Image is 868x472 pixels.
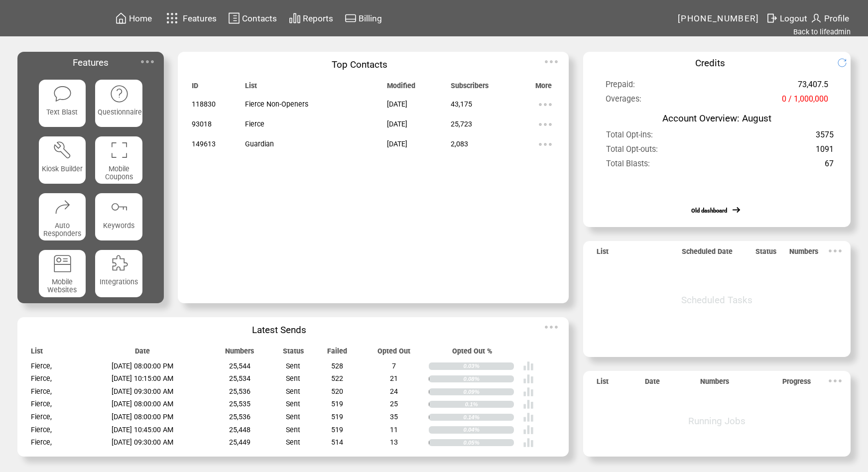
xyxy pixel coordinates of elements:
span: 3575 [816,130,834,144]
span: [DATE] 08:00:00 PM [112,413,173,421]
span: Subscribers [451,82,489,95]
img: contacts.svg [228,12,240,24]
img: ellypsis.svg [825,241,845,261]
span: Fierce [245,120,264,128]
span: Failed [327,347,347,360]
span: 528 [331,362,343,370]
span: 25,536 [229,387,250,395]
span: 43,175 [451,100,472,108]
span: [DATE] 09:30:00 AM [112,438,173,446]
span: Fierce, [31,387,52,395]
span: 7 [392,362,396,370]
span: [DATE] 10:45:00 AM [112,426,173,434]
span: Fierce, [31,413,52,421]
span: ID [192,82,198,95]
span: [DATE] [387,140,407,148]
span: Text Blast [46,108,78,116]
img: poll%20-%20white.svg [523,373,534,384]
img: ellypsis.svg [535,95,555,115]
span: 118830 [192,100,216,108]
span: More [535,82,552,95]
span: Sent [286,374,300,382]
span: 522 [331,374,343,382]
img: ellypsis.svg [825,371,845,391]
span: Mobile Coupons [105,165,133,181]
a: Home [114,10,153,26]
span: Profile [824,13,849,23]
span: Running Jobs [688,415,745,427]
img: poll%20-%20white.svg [523,399,534,410]
a: Text Blast [39,80,86,127]
span: 13 [390,438,398,446]
span: [DATE] 09:30:00 AM [112,387,173,395]
img: poll%20-%20white.svg [523,360,534,371]
span: Total Blasts: [606,159,650,173]
a: Kiosk Builder [39,136,86,184]
img: integrations.svg [110,254,129,273]
span: Credits [695,57,725,69]
img: text-blast.svg [53,84,72,104]
span: 519 [331,413,343,421]
div: 0.09% [464,388,514,395]
span: 25 [390,400,398,408]
img: features.svg [163,10,181,26]
a: Logout [764,10,809,26]
img: poll%20-%20white.svg [523,386,534,397]
div: 0.14% [464,414,514,421]
a: Features [162,8,218,28]
img: tool%201.svg [53,140,72,160]
span: Fierce, [31,400,52,408]
span: List [597,247,609,260]
span: Home [129,13,152,23]
span: [DATE] [387,120,407,128]
span: 73,407.5 [798,80,828,94]
img: ellypsis.svg [535,134,555,154]
span: Top Contacts [332,59,387,70]
img: ellypsis.svg [535,115,555,134]
span: 25,544 [229,362,250,370]
img: profile.svg [810,12,822,24]
span: 35 [390,413,398,421]
span: 25,723 [451,120,472,128]
span: Questionnaire [98,108,142,116]
span: Sent [286,387,300,395]
span: 24 [390,387,398,395]
span: Features [183,13,217,23]
img: poll%20-%20white.svg [523,424,534,435]
img: refresh.png [837,58,856,68]
span: Opted Out [377,347,410,360]
span: Scheduled Date [682,247,733,260]
span: [DATE] [387,100,407,108]
span: 520 [331,387,343,395]
span: 514 [331,438,343,446]
span: [DATE] 08:00:00 PM [112,362,173,370]
a: Profile [809,10,851,26]
span: Features [73,57,109,68]
span: Numbers [700,377,729,390]
span: 149613 [192,140,216,148]
span: Overages: [606,94,641,109]
span: 1091 [816,144,834,159]
span: Fierce, [31,374,52,382]
img: poll%20-%20white.svg [523,437,534,448]
span: Sent [286,413,300,421]
a: Mobile Coupons [95,136,142,184]
a: Questionnaire [95,80,142,127]
span: List [31,347,43,360]
span: Mobile Websites [47,278,77,294]
a: Keywords [95,193,142,240]
span: 25,535 [229,400,250,408]
div: 0.1% [465,401,514,408]
img: ellypsis.svg [137,52,157,72]
span: 21 [390,374,398,382]
span: Fierce Non-Openers [245,100,308,108]
span: 67 [825,159,834,173]
span: 519 [331,400,343,408]
span: 25,534 [229,374,250,382]
span: Status [755,247,776,260]
span: 11 [390,426,398,434]
span: Progress [782,377,811,390]
img: keywords.svg [110,197,129,217]
a: Reports [287,10,335,26]
a: Back to lifeadmin [793,27,851,36]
